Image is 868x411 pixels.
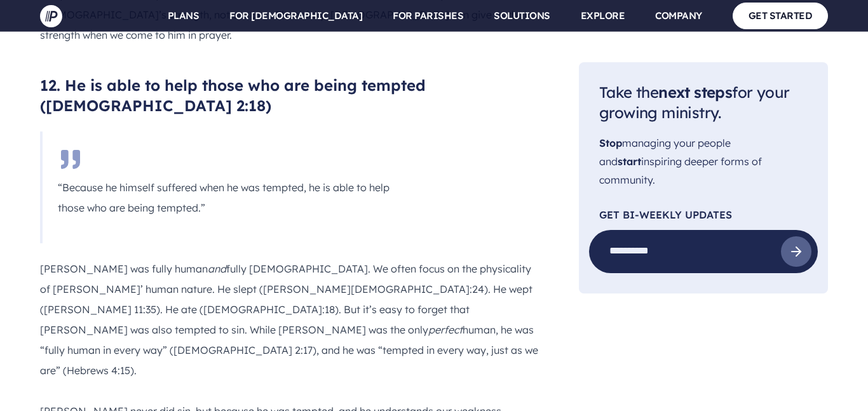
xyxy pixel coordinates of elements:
[658,83,732,102] span: next steps
[208,262,226,275] i: and
[599,137,622,150] span: Stop
[428,323,463,336] i: perfect
[599,210,808,220] p: Get Bi-Weekly Updates
[40,76,538,116] h3: 12. He is able to help those who are being tempted ([DEMOGRAPHIC_DATA] 2:18)
[58,177,391,218] p: “Because he himself suffered when he was tempted, he is able to help those who are being tempted.”
[599,83,789,123] span: Take the for your growing ministry.
[599,135,808,189] p: managing your people and inspiring deeper forms of community.
[618,155,641,168] span: start
[733,3,829,29] a: GET STARTED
